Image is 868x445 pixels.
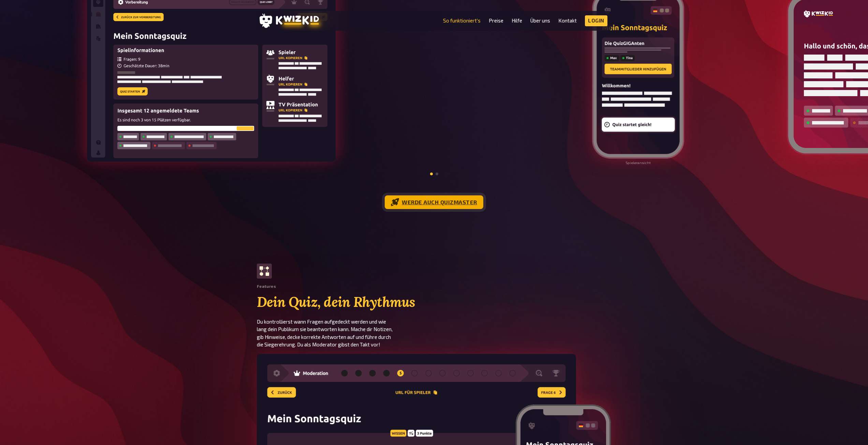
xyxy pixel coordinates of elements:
a: Login [585,15,607,26]
h2: Dein Quiz, dein Rhythmus [257,294,434,310]
div: Features [257,284,276,289]
a: Werde auch Quizmaster [385,195,483,209]
a: Über uns [530,18,550,24]
a: Preise [489,18,503,24]
a: So funktioniert's [443,18,481,24]
center: Spieleransicht [591,161,685,165]
a: Kontakt [558,18,577,24]
a: Hilfe [512,18,522,24]
p: Du kontrollierst wann Fragen aufgedeckt werden und wie lang dein Publikum sie beantworten kann. M... [257,318,434,348]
